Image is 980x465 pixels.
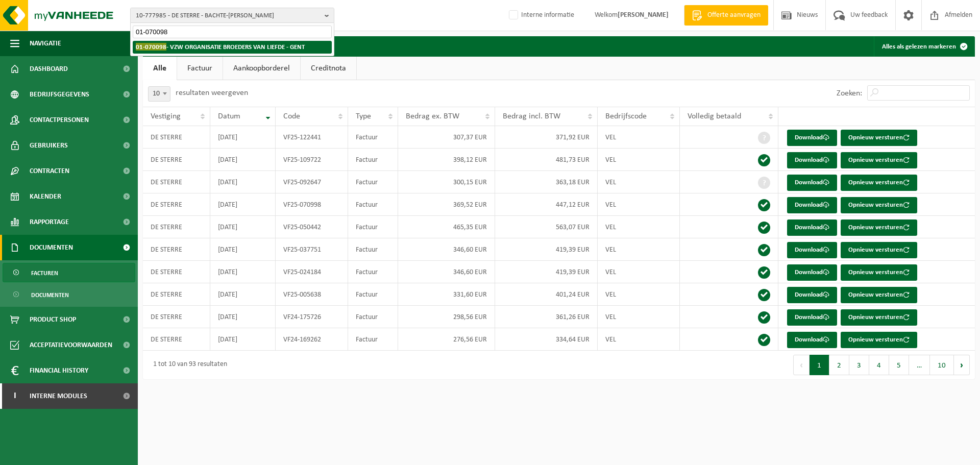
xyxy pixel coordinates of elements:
[503,112,560,120] span: Bedrag incl. BTW
[495,216,597,238] td: 563,07 EUR
[149,87,170,101] span: 10
[841,219,917,236] button: Opnieuw versturen
[348,238,398,261] td: Factuur
[143,283,210,306] td: DE STERRE
[787,219,837,236] a: Download
[276,306,348,328] td: VF24-175726
[598,283,680,306] td: VEL
[398,126,495,149] td: 307,37 EUR
[30,158,69,184] span: Contracten
[223,57,300,80] a: Aankoopborderel
[143,306,210,328] td: DE STERRE
[849,355,869,375] button: 3
[31,285,69,305] span: Documenten
[348,306,398,328] td: Factuur
[348,126,398,149] td: Factuur
[148,356,227,374] div: 1 tot 10 van 93 resultaten
[495,149,597,171] td: 481,73 EUR
[909,355,930,375] span: …
[30,56,68,82] span: Dashboard
[398,171,495,193] td: 300,15 EUR
[210,283,276,306] td: [DATE]
[210,306,276,328] td: [DATE]
[787,175,837,191] a: Download
[841,309,917,326] button: Opnieuw versturen
[810,355,829,375] button: 1
[495,193,597,216] td: 447,12 EUR
[30,209,69,235] span: Rapportage
[398,238,495,261] td: 346,60 EUR
[210,261,276,283] td: [DATE]
[841,264,917,281] button: Opnieuw versturen
[143,171,210,193] td: DE STERRE
[841,152,917,168] button: Opnieuw versturen
[598,171,680,193] td: VEL
[841,332,917,348] button: Opnieuw versturen
[837,89,862,97] label: Zoeken:
[210,216,276,238] td: [DATE]
[598,193,680,216] td: VEL
[787,197,837,213] a: Download
[829,355,849,375] button: 2
[276,238,348,261] td: VF25-037751
[151,112,181,120] span: Vestiging
[598,238,680,261] td: VEL
[283,112,300,120] span: Code
[3,285,135,304] a: Documenten
[30,332,112,358] span: Acceptatievoorwaarden
[301,57,356,80] a: Creditnota
[787,287,837,303] a: Download
[348,261,398,283] td: Factuur
[495,283,597,306] td: 401,24 EUR
[143,126,210,149] td: DE STERRE
[210,193,276,216] td: [DATE]
[276,216,348,238] td: VF25-050442
[30,307,76,332] span: Product Shop
[143,238,210,261] td: DE STERRE
[30,358,88,383] span: Financial History
[210,328,276,351] td: [DATE]
[276,126,348,149] td: VF25-122441
[495,238,597,261] td: 419,39 EUR
[930,355,954,375] button: 10
[210,238,276,261] td: [DATE]
[495,328,597,351] td: 334,64 EUR
[598,126,680,149] td: VEL
[348,171,398,193] td: Factuur
[598,149,680,171] td: VEL
[348,216,398,238] td: Factuur
[276,261,348,283] td: VF25-024184
[348,193,398,216] td: Factuur
[143,149,210,171] td: DE STERRE
[495,126,597,149] td: 371,92 EUR
[30,235,73,260] span: Documenten
[31,263,58,283] span: Facturen
[348,328,398,351] td: Factuur
[210,126,276,149] td: [DATE]
[874,36,974,57] button: Alles als gelezen markeren
[176,89,248,97] label: resultaten weergeven
[276,149,348,171] td: VF25-109722
[787,242,837,258] a: Download
[133,26,332,38] input: Zoeken naar gekoppelde vestigingen
[398,283,495,306] td: 331,60 EUR
[841,175,917,191] button: Opnieuw versturen
[143,57,177,80] a: Alle
[136,8,321,23] span: 10-777985 - DE STERRE - BACHTE-[PERSON_NAME]
[210,171,276,193] td: [DATE]
[841,287,917,303] button: Opnieuw versturen
[3,263,135,282] a: Facturen
[787,130,837,146] a: Download
[398,216,495,238] td: 465,35 EUR
[148,86,170,102] span: 10
[406,112,459,120] span: Bedrag ex. BTW
[130,8,334,23] button: 10-777985 - DE STERRE - BACHTE-[PERSON_NAME]
[348,283,398,306] td: Factuur
[684,5,768,26] a: Offerte aanvragen
[30,133,68,158] span: Gebruikers
[30,31,61,56] span: Navigatie
[143,193,210,216] td: DE STERRE
[276,193,348,216] td: VF25-070998
[495,261,597,283] td: 419,39 EUR
[143,261,210,283] td: DE STERRE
